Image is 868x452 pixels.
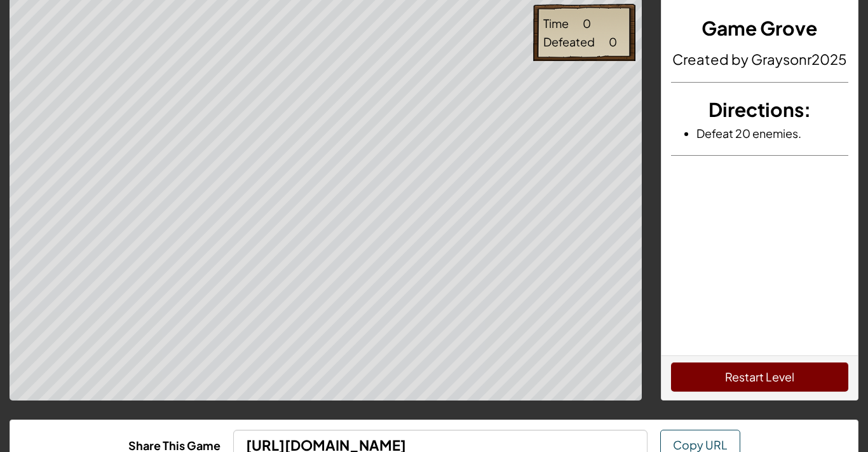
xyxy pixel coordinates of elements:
button: Restart Level [671,362,849,392]
div: 0 [609,32,617,51]
span: Copy URL [673,437,728,452]
h3: Game Grove [671,14,849,43]
li: Defeat 20 enemies. [696,124,849,142]
span: Directions [709,97,804,121]
div: Time [543,14,569,32]
h3: : [671,95,849,124]
div: 0 [583,14,591,32]
h4: Created by Graysonr2025 [671,49,849,69]
div: Defeated [543,32,595,51]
